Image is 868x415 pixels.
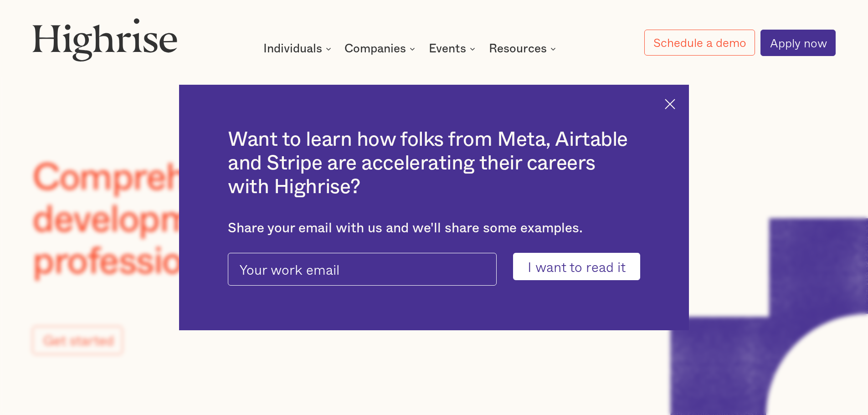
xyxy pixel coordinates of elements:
a: Schedule a demo [644,30,755,56]
div: Individuals [263,43,334,54]
form: pop-up-modal-form [228,253,640,280]
img: Cross icon [665,99,675,109]
input: Your work email [228,253,497,286]
div: Resources [489,43,559,54]
h2: Want to learn how folks from Meta, Airtable and Stripe are accelerating their careers with Highrise? [228,128,640,199]
div: Events [429,43,478,54]
div: Events [429,43,466,54]
input: I want to read it [513,253,640,280]
div: Companies [344,43,418,54]
div: Companies [344,43,406,54]
div: Resources [489,43,547,54]
div: Share your email with us and we'll share some examples. [228,220,640,236]
img: Highrise logo [32,18,177,61]
div: Individuals [263,43,322,54]
a: Apply now [760,30,836,56]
